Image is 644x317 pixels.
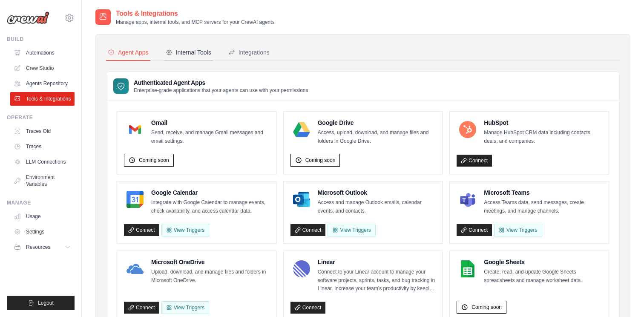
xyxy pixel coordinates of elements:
[318,129,436,145] p: Access, upload, download, and manage files and folders in Google Drive.
[484,188,602,197] h4: Microsoft Teams
[134,87,308,94] p: Enterprise-grade applications that your agents can use with your permissions
[106,45,150,61] button: Agent Apps
[116,19,275,26] p: Manage apps, internal tools, and MCP servers for your CrewAI agents
[318,188,436,197] h4: Microsoft Outlook
[126,191,144,208] img: Google Calendar Logo
[164,45,213,61] button: Internal Tools
[139,157,169,164] span: Coming soon
[10,225,75,239] a: Settings
[293,260,310,277] img: Linear Logo
[26,244,50,251] span: Resources
[151,268,269,285] p: Upload, download, and manage files and folders in Microsoft OneDrive.
[293,121,310,138] img: Google Drive Logo
[124,224,159,236] a: Connect
[166,48,211,57] div: Internal Tools
[484,268,602,285] p: Create, read, and update Google Sheets spreadsheets and manage worksheet data.
[227,45,271,61] button: Integrations
[7,12,49,24] img: Logo
[10,92,75,106] a: Tools & Integrations
[228,48,270,57] div: Integrations
[459,121,476,138] img: HubSpot Logo
[134,78,308,87] h3: Authenticated Agent Apps
[10,61,75,75] a: Crew Studio
[328,224,375,236] : View Triggers
[7,114,75,121] div: Operate
[318,268,436,293] p: Connect to your Linear account to manage your software projects, sprints, tasks, and bug tracking...
[459,260,476,277] img: Google Sheets Logo
[10,240,75,254] button: Resources
[290,302,326,314] a: Connect
[10,46,75,60] a: Automations
[7,199,75,206] div: Manage
[151,258,269,266] h4: Microsoft OneDrive
[457,155,492,167] a: Connect
[305,157,336,164] span: Coming soon
[484,118,602,127] h4: HubSpot
[318,258,436,266] h4: Linear
[318,118,436,127] h4: Google Drive
[7,36,75,43] div: Build
[7,296,75,310] button: Logout
[10,77,75,90] a: Agents Repository
[293,191,310,208] img: Microsoft Outlook Logo
[10,210,75,223] a: Usage
[457,224,492,236] a: Connect
[484,258,602,266] h4: Google Sheets
[10,155,75,169] a: LLM Connections
[471,304,502,311] span: Coming soon
[290,224,326,236] a: Connect
[494,224,542,236] : View Triggers
[116,9,275,19] h2: Tools & Integrations
[161,224,209,236] button: View Triggers
[126,260,144,277] img: Microsoft OneDrive Logo
[126,121,144,138] img: Gmail Logo
[484,199,602,215] p: Access Teams data, send messages, create meetings, and manage channels.
[108,48,149,57] div: Agent Apps
[10,124,75,138] a: Traces Old
[10,170,75,191] a: Environment Variables
[459,191,476,208] img: Microsoft Teams Logo
[38,300,54,306] span: Logout
[318,199,436,215] p: Access and manage Outlook emails, calendar events, and contacts.
[161,301,209,314] : View Triggers
[151,129,269,145] p: Send, receive, and manage Gmail messages and email settings.
[151,118,269,127] h4: Gmail
[10,140,75,153] a: Traces
[151,188,269,197] h4: Google Calendar
[151,199,269,215] p: Integrate with Google Calendar to manage events, check availability, and access calendar data.
[484,129,602,145] p: Manage HubSpot CRM data including contacts, deals, and companies.
[124,302,159,314] a: Connect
